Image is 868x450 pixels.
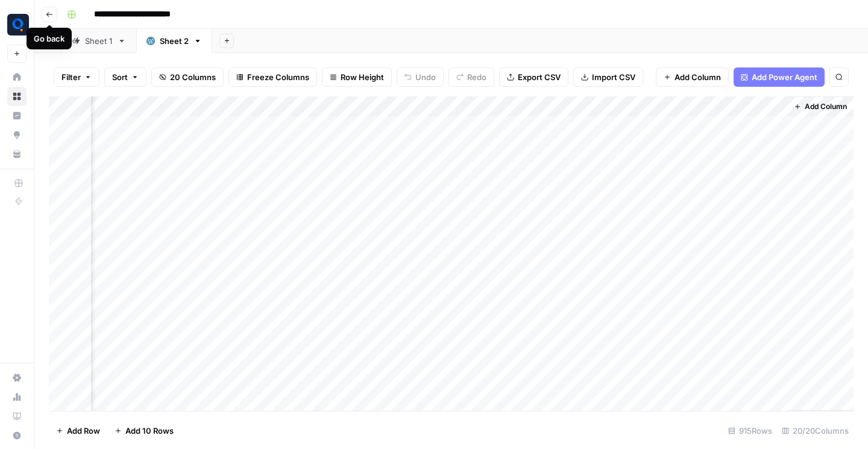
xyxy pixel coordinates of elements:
button: Workspace: Qubit - SEO [7,10,27,40]
button: Add Row [49,421,107,440]
span: Redo [467,71,486,83]
div: 915 Rows [723,421,777,440]
span: Filter [61,71,81,83]
button: Add 10 Rows [107,421,181,440]
button: Export CSV [499,67,568,87]
span: Import CSV [592,71,635,83]
button: Add Column [656,67,729,87]
span: Add Row [67,425,100,437]
span: Add 10 Rows [125,425,174,437]
a: Home [7,67,27,87]
button: Add Column [789,99,852,114]
div: Sheet 1 [85,35,113,47]
span: Add Column [805,101,847,112]
button: Sort [104,67,146,87]
div: 20/20 Columns [777,421,854,440]
button: Filter [54,67,99,87]
span: Row Height [341,71,384,83]
span: Add Column [675,71,721,83]
a: Your Data [7,145,27,164]
a: Sheet 1 [61,29,136,53]
button: Undo [397,67,444,87]
span: Sort [112,71,128,83]
button: Import CSV [573,67,643,87]
a: Usage [7,387,27,407]
a: Settings [7,368,27,387]
a: Sheet 2 [136,29,212,53]
div: Go back [34,33,64,45]
span: Undo [415,71,436,83]
button: Redo [448,67,494,87]
span: Add Power Agent [752,71,817,83]
span: 20 Columns [170,71,216,83]
div: Sheet 2 [160,35,189,47]
a: Learning Hub [7,407,27,426]
button: Row Height [322,67,392,87]
span: Export CSV [518,71,561,83]
a: Opportunities [7,125,27,145]
button: Add Power Agent [734,67,825,87]
button: Help + Support [7,426,27,445]
button: 20 Columns [151,67,224,87]
button: Freeze Columns [228,67,317,87]
a: Insights [7,106,27,125]
a: Browse [7,87,27,106]
span: Freeze Columns [247,71,309,83]
img: Qubit - SEO Logo [7,14,29,36]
